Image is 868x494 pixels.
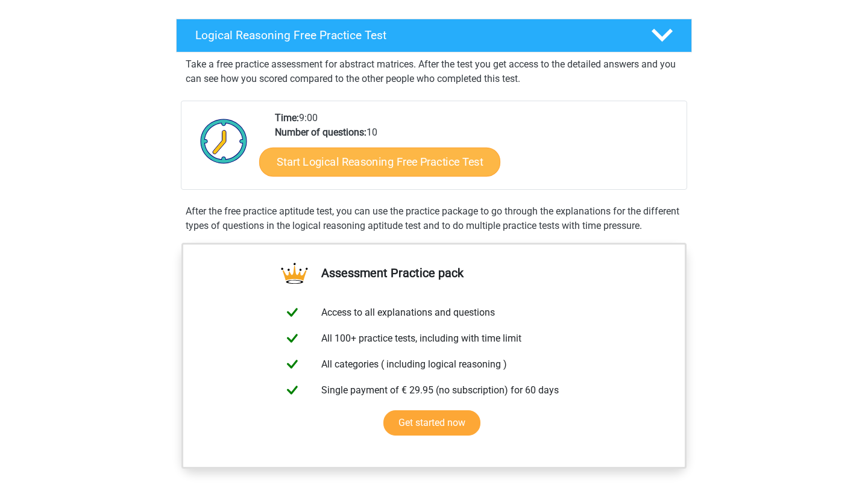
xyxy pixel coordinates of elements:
[275,127,366,138] b: Number of questions:
[186,57,682,86] p: Take a free practice assessment for abstract matrices. After the test you get access to the detai...
[259,147,500,176] a: Start Logical Reasoning Free Practice Test
[383,410,480,436] a: Get started now
[193,111,254,171] img: Clock
[181,204,687,233] div: After the free practice aptitude test, you can use the practice package to go through the explana...
[195,28,632,42] h4: Logical Reasoning Free Practice Test
[266,111,686,189] div: 9:00 10
[275,112,299,123] b: Time:
[171,19,697,52] a: Logical Reasoning Free Practice Test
